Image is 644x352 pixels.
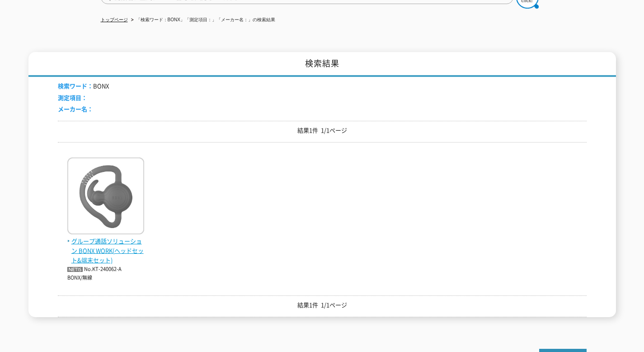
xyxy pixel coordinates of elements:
[67,265,144,274] p: No.KT-240062-A
[58,81,93,90] span: 検索ワード：
[58,300,587,310] p: 結果1件 1/1ページ
[67,157,144,237] img: BONX WORK(ヘッドセット&端末セット)
[67,237,144,265] span: グループ通話ソリューション BONX WORK(ヘッドセット&端末セット)
[58,126,587,135] p: 結果1件 1/1ページ
[101,17,128,22] a: トップページ
[67,274,144,282] p: BONX/無線
[58,105,93,113] span: メーカー名：
[58,81,109,91] li: BONX
[58,93,87,102] span: 測定項目：
[67,227,144,265] a: グループ通話ソリューション BONX WORK(ヘッドセット&端末セット)
[28,52,616,77] h1: 検索結果
[129,15,275,25] li: 「検索ワード：BONX」「測定項目：」「メーカー名：」の検索結果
